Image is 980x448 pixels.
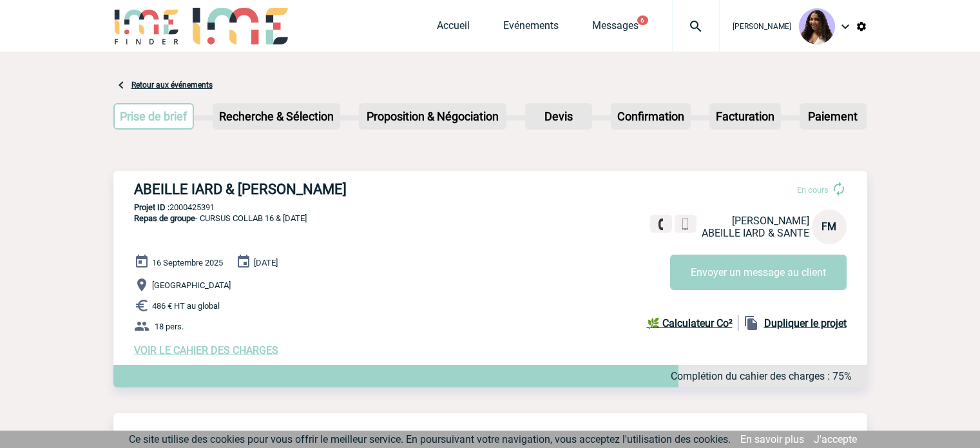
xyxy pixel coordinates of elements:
p: Prise de brief [115,104,193,128]
span: En cours [797,185,829,195]
span: [PERSON_NAME] [733,22,791,31]
p: Facturation [711,104,780,128]
b: Projet ID : [134,202,169,212]
img: file_copy-black-24dp.png [744,315,759,331]
a: Evénements [503,19,559,37]
span: 486 € HT au global [152,301,220,311]
p: Devis [526,104,591,128]
a: Messages [592,19,639,37]
b: Dupliquer le projet [764,317,847,329]
span: FM [821,220,836,233]
span: ABEILLE IARD & SANTE [702,227,809,239]
span: [GEOGRAPHIC_DATA] [152,280,231,290]
a: VOIR LE CAHIER DES CHARGES [134,344,278,356]
a: En savoir plus [740,433,804,445]
span: Ce site utilise des cookies pour vous offrir le meilleur service. En poursuivant votre navigation... [129,433,731,445]
h3: ABEILLE IARD & [PERSON_NAME] [134,181,521,197]
img: 131234-0.jpg [799,8,835,44]
p: Confirmation [612,104,689,128]
p: Paiement [801,104,865,128]
span: 18 pers. [155,322,184,331]
p: Recherche & Sélection [214,104,339,128]
b: 🌿 Calculateur Co² [647,317,733,329]
span: - CURSUS COLLAB 16 & [DATE] [134,213,307,223]
a: J'accepte [814,433,857,445]
span: 16 Septembre 2025 [152,258,223,268]
p: Proposition & Négociation [360,104,505,128]
span: [DATE] [254,258,278,268]
a: Retour aux événements [131,81,213,90]
img: fixe.png [655,219,667,230]
a: 🌿 Calculateur Co² [647,315,738,331]
button: Envoyer un message au client [670,255,847,290]
p: 2000425391 [113,202,867,212]
img: IME-Finder [113,8,180,44]
button: 6 [637,15,648,25]
a: Accueil [437,19,470,37]
img: portable.png [680,219,691,230]
span: [PERSON_NAME] [732,215,809,227]
span: Repas de groupe [134,213,195,223]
